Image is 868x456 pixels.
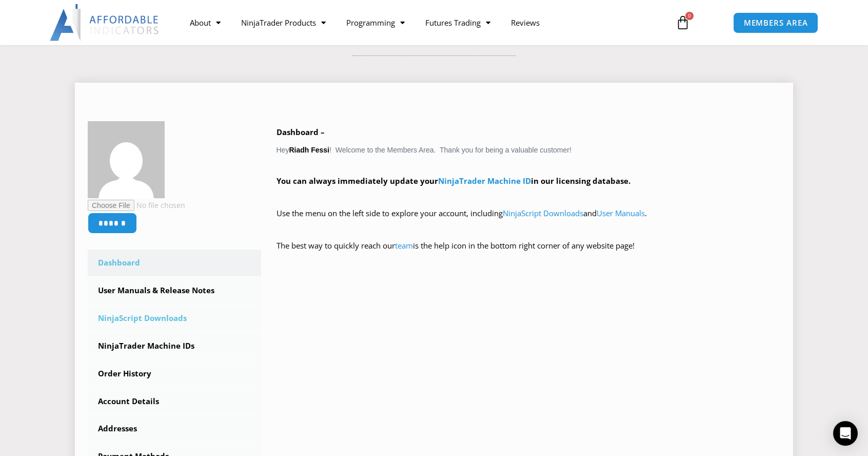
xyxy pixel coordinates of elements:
[88,360,261,387] a: Order History
[180,11,231,34] a: About
[415,11,501,34] a: Futures Trading
[395,240,413,251] a: team
[277,176,630,186] strong: You can always immediately update your in our licensing database.
[685,12,694,20] span: 0
[88,305,261,332] a: NinjaScript Downloads
[503,208,583,218] a: NinjaScript Downloads
[744,19,808,27] span: MEMBERS AREA
[277,127,325,137] b: Dashboard –
[88,121,165,198] img: b0ccd53614d2a47e52c12c0622374d92d9c97b6c73dcdb59f96be43e82d4e16a
[277,206,781,235] p: Use the menu on the left side to explore your account, including and .
[50,4,160,41] img: LogoAI | Affordable Indicators – NinjaTrader
[88,277,261,304] a: User Manuals & Release Notes
[336,11,415,34] a: Programming
[733,12,819,33] a: MEMBERS AREA
[231,11,336,34] a: NinjaTrader Products
[289,146,329,154] strong: Riadh Fessi
[88,333,261,359] a: NinjaTrader Machine IDs
[597,208,645,218] a: User Manuals
[833,421,858,446] div: Open Intercom Messenger
[277,125,781,268] div: Hey ! Welcome to the Members Area. Thank you for being a valuable customer!
[88,388,261,415] a: Account Details
[438,176,531,186] a: NinjaTrader Machine ID
[277,239,781,268] p: The best way to quickly reach our is the help icon in the bottom right corner of any website page!
[660,8,705,37] a: 0
[88,250,261,276] a: Dashboard
[501,11,550,34] a: Reviews
[88,415,261,442] a: Addresses
[180,11,664,34] nav: Menu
